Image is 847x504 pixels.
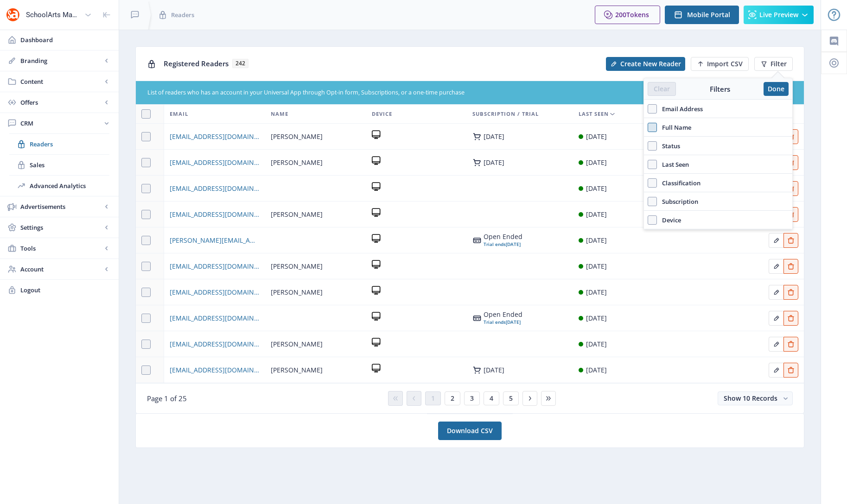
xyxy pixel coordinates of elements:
[744,6,814,24] button: Live Preview
[769,235,783,244] a: Edit page
[687,11,730,19] span: Mobile Portal
[484,366,504,374] div: [DATE]
[586,157,607,168] div: [DATE]
[9,176,109,196] a: Advanced Analytics
[470,395,474,402] span: 3
[170,131,260,142] a: [EMAIL_ADDRESS][DOMAIN_NAME]
[30,139,109,149] span: Readers
[586,183,607,194] div: [DATE]
[170,339,260,350] a: [EMAIL_ADDRESS][DOMAIN_NAME]
[484,241,506,247] span: Trial ends
[783,287,798,296] a: Edit page
[271,287,323,298] span: [PERSON_NAME]
[20,285,111,295] span: Logout
[271,339,323,350] span: [PERSON_NAME]
[484,240,522,248] div: [DATE]
[769,313,783,321] a: Edit page
[657,140,680,151] span: Status
[769,365,783,373] a: Edit page
[6,7,20,22] img: properties.app_icon.png
[769,261,783,270] a: Edit page
[20,202,102,211] span: Advertisements
[783,339,798,347] a: Edit page
[657,196,698,207] span: Subscription
[665,6,739,24] button: Mobile Portal
[490,395,493,402] span: 4
[484,319,506,325] span: Trial ends
[503,391,519,405] button: 5
[271,261,323,272] span: [PERSON_NAME]
[170,209,260,220] a: [EMAIL_ADDRESS][DOMAIN_NAME]
[676,84,764,94] div: Filters
[9,155,109,175] a: Sales
[783,313,798,321] a: Edit page
[484,311,522,318] div: Open Ended
[484,391,499,405] button: 4
[586,287,607,298] div: [DATE]
[759,11,798,19] span: Live Preview
[431,395,435,402] span: 1
[472,108,539,120] span: Subscription / Trial
[484,233,522,240] div: Open Ended
[648,82,676,96] button: Clear
[271,108,288,120] span: Name
[164,59,229,68] span: Registered Readers
[271,209,323,220] span: [PERSON_NAME]
[586,209,607,220] div: [DATE]
[425,391,441,405] button: 1
[438,422,502,440] a: Download CSV
[783,261,798,270] a: Edit page
[626,10,649,19] span: Tokens
[586,261,607,272] div: [DATE]
[771,60,787,68] span: Filter
[754,57,793,71] button: Filter
[20,223,102,232] span: Settings
[147,394,187,403] span: Page 1 of 25
[586,131,607,142] div: [DATE]
[595,6,660,24] button: 200Tokens
[620,60,681,68] span: Create New Reader
[707,60,743,68] span: Import CSV
[484,318,522,326] div: [DATE]
[170,157,260,168] a: [EMAIL_ADDRESS][DOMAIN_NAME]
[20,35,111,44] span: Dashboard
[451,395,454,402] span: 2
[20,77,102,86] span: Content
[783,365,798,373] a: Edit page
[170,108,188,120] span: Email
[170,313,260,324] a: [EMAIL_ADDRESS][DOMAIN_NAME]
[20,265,102,274] span: Account
[170,261,260,272] a: [EMAIL_ADDRESS][DOMAIN_NAME]
[271,131,323,142] span: [PERSON_NAME]
[232,59,248,68] span: 242
[147,88,737,97] div: List of readers who has an account in your Universal App through Opt-in form, Subscriptions, or a...
[586,339,607,350] div: [DATE]
[20,244,102,253] span: Tools
[464,391,480,405] button: 3
[20,56,102,65] span: Branding
[657,122,691,133] span: Full Name
[170,287,260,298] a: [EMAIL_ADDRESS][DOMAIN_NAME]
[484,159,504,166] div: [DATE]
[170,365,260,376] a: [EMAIL_ADDRESS][DOMAIN_NAME]
[20,98,102,107] span: Offers
[657,159,689,170] span: Last Seen
[685,57,749,71] a: New page
[9,134,109,154] a: Readers
[657,103,703,114] span: Email Address
[718,391,793,405] button: Show 10 Records
[271,365,323,376] span: [PERSON_NAME]
[509,395,513,402] span: 5
[586,365,607,376] div: [DATE]
[30,181,109,190] span: Advanced Analytics
[586,235,607,246] div: [DATE]
[171,10,194,19] span: Readers
[372,108,392,120] span: Device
